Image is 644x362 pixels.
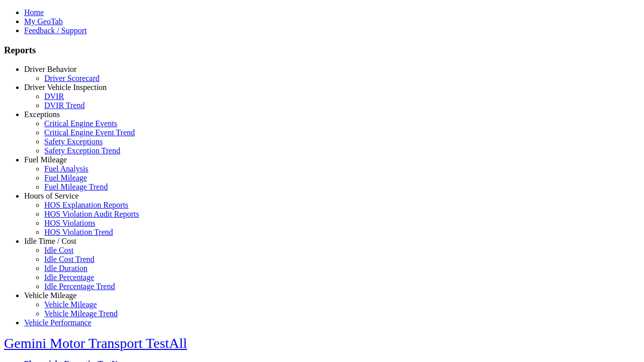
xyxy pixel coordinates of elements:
[44,146,120,155] a: Safety Exception Trend
[44,119,117,128] a: Critical Engine Events
[24,237,76,245] a: Idle Time / Cost
[44,92,64,101] a: DVIR
[44,183,108,191] a: Fuel Mileage Trend
[24,17,63,26] a: My GeoTab
[24,26,87,35] a: Feedback / Support
[44,264,88,273] a: Idle Duration
[44,210,139,218] a: HOS Violation Audit Reports
[24,291,76,300] a: Vehicle Mileage
[44,282,115,291] a: Idle Percentage Trend
[44,201,128,209] a: HOS Explanation Reports
[24,83,107,92] a: Driver Vehicle Inspection
[44,228,113,236] a: HOS Violation Trend
[44,173,87,182] a: Fuel Mileage
[44,164,89,173] a: Fuel Analysis
[44,219,95,227] a: HOS Violations
[44,74,100,82] a: Driver Scorecard
[44,137,103,146] a: Safety Exceptions
[24,192,78,200] a: Hours of Service
[44,101,85,110] a: DVIR Trend
[44,128,135,137] a: Critical Engine Event Trend
[24,65,76,73] a: Driver Behavior
[44,246,73,254] a: Idle Cost
[4,335,187,351] a: Gemini Motor Transport TestAll
[44,255,95,263] a: Idle Cost Trend
[24,155,67,164] a: Fuel Mileage
[44,273,94,282] a: Idle Percentage
[24,8,44,17] a: Home
[24,318,92,327] a: Vehicle Performance
[4,45,640,56] h3: Reports
[44,300,97,309] a: Vehicle Mileage
[44,309,118,318] a: Vehicle Mileage Trend
[24,110,60,119] a: Exceptions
